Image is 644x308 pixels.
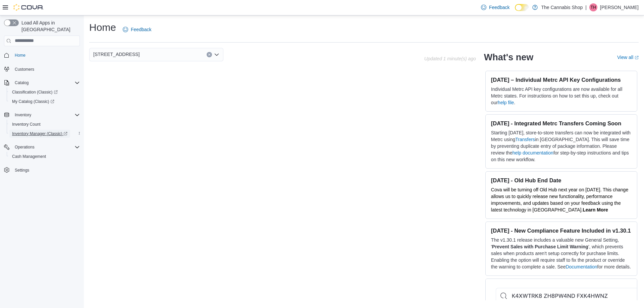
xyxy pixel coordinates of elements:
[7,129,83,138] a: Inventory Manager (Classic)
[15,80,29,85] span: Catalog
[15,144,35,150] span: Operations
[491,177,632,184] h3: [DATE] - Old Hub End Date
[12,111,34,119] button: Inventory
[9,88,80,96] span: Classification (Classic)
[12,65,80,73] span: Customers
[9,130,80,138] span: Inventory Manager (Classic)
[12,131,67,136] span: Inventory Manager (Classic)
[600,3,639,11] p: [PERSON_NAME]
[93,50,140,58] span: [STREET_ADDRESS]
[9,152,80,161] span: Cash Management
[12,51,28,59] a: Home
[9,88,60,96] a: Classification (Classic)
[491,86,632,106] p: Individual Metrc API key configurations are now available for all Metrc states. For instructions ...
[12,111,80,119] span: Inventory
[1,50,83,60] button: Home
[1,142,83,152] button: Operations
[491,227,632,234] h3: [DATE] - New Compliance Feature Included in v1.30.1
[492,244,588,249] strong: Prevent Sales with Purchase Limit Warning
[12,51,80,59] span: Home
[585,3,587,11] p: |
[9,120,80,128] span: Inventory Count
[12,79,31,87] button: Catalog
[9,120,43,128] a: Inventory Count
[489,4,509,11] span: Feedback
[515,4,529,11] input: Dark Mode
[478,1,512,14] a: Feedback
[7,97,83,106] a: My Catalog (Classic)
[541,3,583,11] p: The Cannabis Shop
[207,52,212,57] button: Clear input
[7,120,83,129] button: Inventory Count
[9,152,49,161] a: Cash Management
[12,154,46,159] span: Cash Management
[491,187,628,212] span: Cova will be turning off Old Hub next year on [DATE]. This change allows us to quickly release ne...
[131,26,151,33] span: Feedback
[12,65,37,73] a: Customers
[498,100,514,105] a: help file
[491,129,632,163] p: Starting [DATE], store-to-store transfers can now be integrated with Metrc using in [GEOGRAPHIC_D...
[19,19,80,33] span: Load All Apps in [GEOGRAPHIC_DATA]
[515,137,535,142] a: Transfers
[513,150,553,156] a: help documentation
[9,130,70,138] a: Inventory Manager (Classic)
[12,99,54,104] span: My Catalog (Classic)
[12,166,32,174] a: Settings
[12,122,41,127] span: Inventory Count
[89,21,116,34] h1: Home
[214,52,219,57] button: Open list of options
[1,64,83,74] button: Customers
[9,98,80,106] span: My Catalog (Classic)
[484,52,533,63] h2: What's new
[1,78,83,87] button: Catalog
[15,168,29,173] span: Settings
[589,3,597,11] div: Trevor Hands
[635,56,639,60] svg: External link
[1,110,83,120] button: Inventory
[566,264,597,269] a: Documentation
[7,87,83,97] a: Classification (Classic)
[15,112,31,118] span: Inventory
[583,207,608,212] a: Learn More
[591,3,596,11] span: TH
[491,237,632,270] p: The v1.30.1 release includes a valuable new General Setting, ' ', which prevents sales when produ...
[12,166,80,174] span: Settings
[12,143,37,151] button: Operations
[491,120,632,127] h3: [DATE] - Integrated Metrc Transfers Coming Soon
[15,53,25,58] span: Home
[4,48,80,192] nav: Complex example
[7,152,83,161] button: Cash Management
[12,79,80,87] span: Catalog
[9,98,57,106] a: My Catalog (Classic)
[13,4,44,11] img: Cova
[12,89,58,95] span: Classification (Classic)
[12,143,80,151] span: Operations
[617,55,639,60] a: View allExternal link
[1,165,83,175] button: Settings
[120,23,154,36] a: Feedback
[491,76,632,83] h3: [DATE] – Individual Metrc API Key Configurations
[15,67,34,72] span: Customers
[424,56,476,61] p: Updated 1 minute(s) ago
